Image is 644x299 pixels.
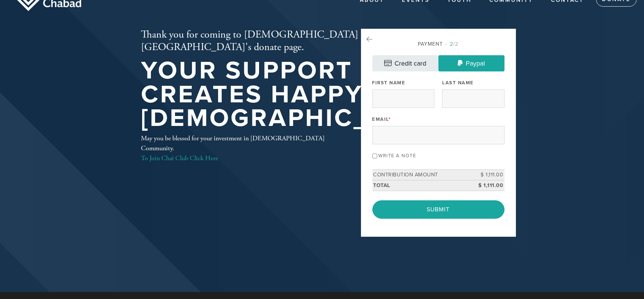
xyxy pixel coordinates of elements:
[442,80,474,86] label: Last Name
[372,200,504,219] input: Submit
[372,40,504,48] div: Payment
[450,41,454,47] span: 2
[389,116,391,122] span: This field is required.
[471,170,504,180] td: $ 1,111.00
[141,133,337,163] div: May you be blessed for your investment in [DEMOGRAPHIC_DATA] Community.
[372,180,471,191] td: Total
[372,80,406,86] label: First Name
[372,55,438,71] a: Credit card
[141,59,458,130] h1: Your support creates happy [DEMOGRAPHIC_DATA]!
[446,41,459,47] span: /2
[438,55,504,71] a: Paypal
[372,170,471,180] td: Contribution Amount
[141,154,218,162] a: To Join Chai Club Click Here
[141,29,458,53] h2: Thank you for coming to [DEMOGRAPHIC_DATA][GEOGRAPHIC_DATA]'s donate page.
[372,116,391,123] label: Email
[379,153,416,159] label: Write a note
[471,180,504,191] td: $ 1,111.00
